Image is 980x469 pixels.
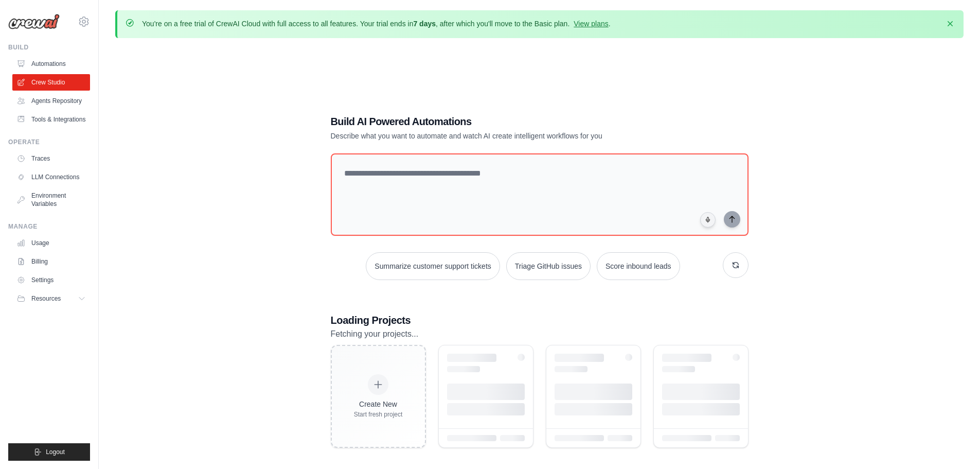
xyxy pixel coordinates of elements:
[597,252,680,280] button: Score inbound leads
[12,272,90,288] a: Settings
[12,74,90,91] a: Crew Studio
[413,20,436,28] strong: 7 days
[8,138,90,146] div: Operate
[12,150,90,167] a: Traces
[12,93,90,109] a: Agents Repository
[8,14,60,29] img: Logo
[331,327,749,341] p: Fetching your projects...
[331,114,676,129] h1: Build AI Powered Automations
[366,252,500,280] button: Summarize customer support tickets
[12,235,90,251] a: Usage
[574,20,608,28] a: View plans
[506,252,591,280] button: Triage GitHub issues
[46,448,65,456] span: Logout
[142,19,611,29] p: You're on a free trial of CrewAI Cloud with full access to all features. Your trial ends in , aft...
[12,169,90,185] a: LLM Connections
[723,252,749,278] button: Get new suggestions
[31,294,61,303] span: Resources
[8,43,90,51] div: Build
[700,212,716,228] button: Click to speak your automation idea
[354,399,403,409] div: Create New
[354,410,403,419] div: Start fresh project
[12,290,90,307] button: Resources
[12,111,90,128] a: Tools & Integrations
[12,253,90,270] a: Billing
[12,187,90,212] a: Environment Variables
[12,56,90,72] a: Automations
[8,443,90,461] button: Logout
[331,313,749,327] h3: Loading Projects
[331,131,676,141] p: Describe what you want to automate and watch AI create intelligent workflows for you
[8,222,90,231] div: Manage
